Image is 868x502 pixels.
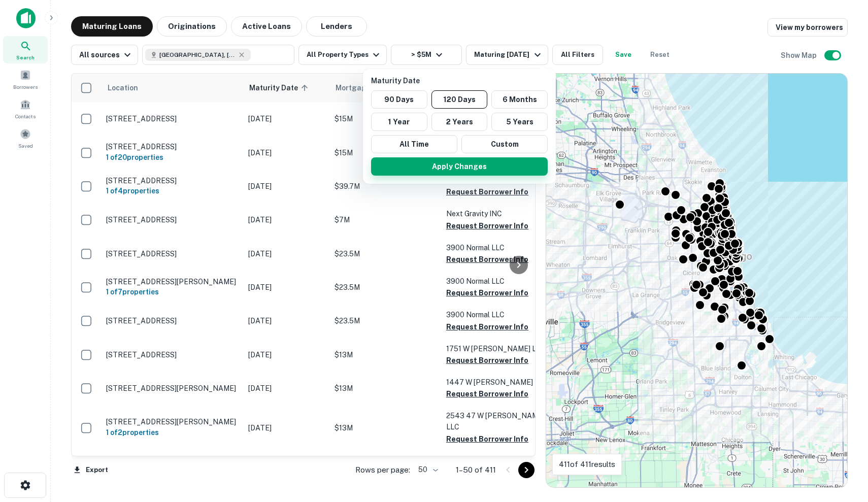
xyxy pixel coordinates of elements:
[431,113,488,131] button: 2 Years
[461,135,548,153] button: Custom
[371,113,427,131] button: 1 Year
[371,90,427,109] button: 90 Days
[371,157,548,176] button: Apply Changes
[491,90,548,109] button: 6 Months
[371,135,457,153] button: All Time
[431,90,488,109] button: 120 Days
[817,421,868,470] iframe: Chat Widget
[371,75,552,86] p: Maturity Date
[491,113,548,131] button: 5 Years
